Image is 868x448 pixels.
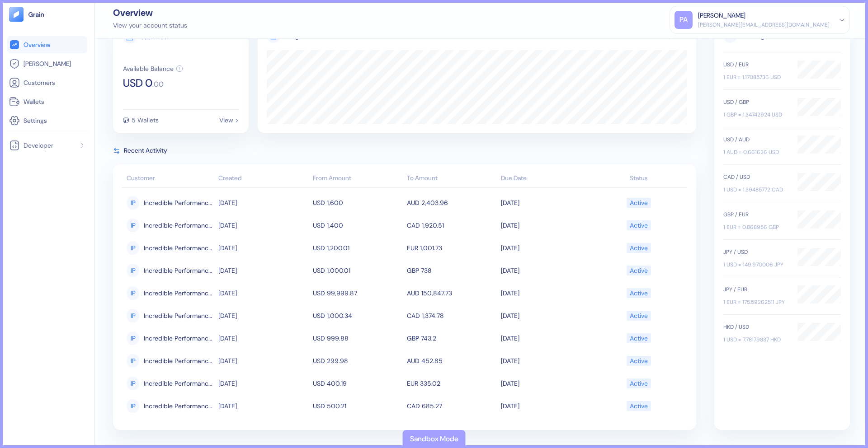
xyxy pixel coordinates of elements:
[144,398,214,414] span: Incredible Performance LLC
[24,141,53,150] span: Developer
[216,395,310,417] td: [DATE]
[650,33,667,39] div: Total:
[405,350,499,372] td: AUD 452.85
[127,241,139,255] div: IP
[152,81,164,88] span: . 00
[630,353,648,369] div: Active
[499,259,593,282] td: [DATE]
[723,148,788,156] div: 1 AUD = 0.661636 USD
[113,8,187,17] div: Overview
[723,336,788,344] div: 1 USD = 7.78179837 HKD
[630,263,648,278] div: Active
[144,240,214,256] span: Incredible Performance LLC
[698,21,830,29] div: [PERSON_NAME][EMAIL_ADDRESS][DOMAIN_NAME]
[311,282,405,304] td: USD 99,999.87
[140,34,169,40] div: Cash Flow
[216,372,310,395] td: [DATE]
[24,116,47,125] span: Settings
[216,282,310,304] td: [DATE]
[9,77,85,88] a: Customers
[219,117,239,123] div: View >
[216,214,310,237] td: [DATE]
[499,395,593,417] td: [DATE]
[123,65,183,72] button: Available Balance
[144,218,214,233] span: Incredible Performance LLC
[127,309,139,322] div: IP
[123,65,174,72] div: Available Balance
[405,282,499,304] td: AUD 150,847.73
[405,327,499,350] td: GBP 743.2
[405,259,499,282] td: GBP 738
[311,304,405,327] td: USD 1,000.34
[24,97,44,106] span: Wallets
[723,186,788,194] div: 1 USD = 1.39485772 CAD
[499,191,593,214] td: [DATE]
[499,214,593,237] td: [DATE]
[24,78,55,87] span: Customers
[723,248,788,256] div: JPY / USD
[216,191,310,214] td: [DATE]
[216,327,310,350] td: [DATE]
[499,327,593,350] td: [DATE]
[216,237,310,259] td: [DATE]
[667,33,687,39] div: $0.00
[723,223,788,231] div: 1 EUR = 0.868956 GBP
[113,21,187,30] div: View your account status
[405,214,499,237] td: CAD 1,920.51
[144,285,214,301] span: Incredible Performance LLC
[405,372,499,395] td: EUR 335.02
[499,170,593,188] th: Due Date
[723,173,788,181] div: CAD / USD
[127,331,139,345] div: IP
[723,285,788,294] div: JPY / EUR
[499,304,593,327] td: [DATE]
[675,11,693,29] div: PA
[630,240,648,256] div: Active
[132,117,159,123] div: 5 Wallets
[630,285,648,301] div: Active
[630,218,648,233] div: Active
[311,395,405,417] td: USD 500.21
[723,210,788,219] div: GBP / EUR
[144,308,214,323] span: Incredible Performance LLC
[405,237,499,259] td: EUR 1,001.73
[144,353,214,369] span: Incredible Performance LLC
[595,173,683,183] div: Status
[9,7,24,22] img: logo-tablet-V2.svg
[311,327,405,350] td: USD 999.88
[124,146,167,155] span: Recent Activity
[405,170,499,188] th: To Amount
[216,350,310,372] td: [DATE]
[311,237,405,259] td: USD 1,200.01
[698,11,745,20] div: [PERSON_NAME]
[723,135,788,144] div: USD / AUD
[630,331,648,346] div: Active
[630,308,648,323] div: Active
[410,434,458,444] div: Sandbox Mode
[311,191,405,214] td: USD 1,600
[127,219,139,232] div: IP
[123,78,152,89] span: USD 0
[144,263,214,278] span: Incredible Performance LLC
[405,304,499,327] td: CAD 1,374.78
[216,304,310,327] td: [DATE]
[122,170,216,188] th: Customer
[405,191,499,214] td: AUD 2,403.96
[723,323,788,331] div: HKD / USD
[216,259,310,282] td: [DATE]
[127,264,139,277] div: IP
[216,170,310,188] th: Created
[499,282,593,304] td: [DATE]
[24,59,71,68] span: [PERSON_NAME]
[127,377,139,390] div: IP
[723,261,788,269] div: 1 USD = 149.970006 JPY
[630,195,648,210] div: Active
[499,372,593,395] td: [DATE]
[723,298,788,306] div: 1 EUR = 175.59262511 JPY
[144,376,214,391] span: Incredible Performance LLC
[127,196,139,210] div: IP
[127,399,139,413] div: IP
[9,115,85,126] a: Settings
[723,98,788,106] div: USD / GBP
[144,195,214,210] span: Incredible Performance LLC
